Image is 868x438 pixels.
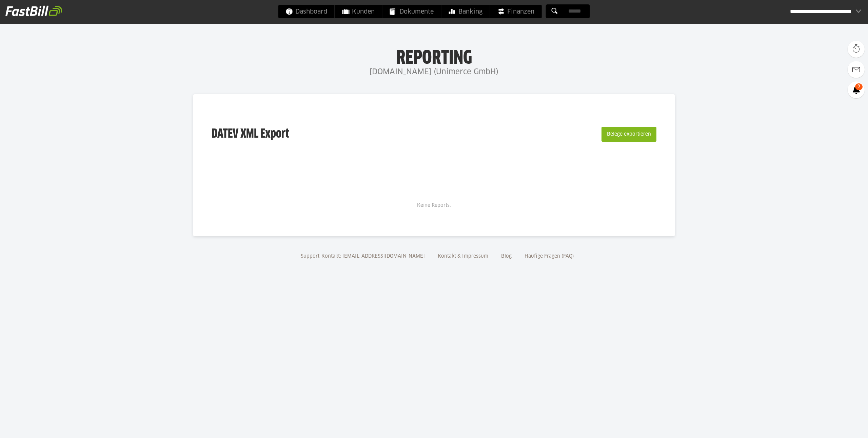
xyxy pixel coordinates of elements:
[298,254,427,259] a: Support-Kontakt: [EMAIL_ADDRESS][DOMAIN_NAME]
[848,81,865,98] a: 9
[68,48,800,65] h1: Reporting
[382,5,441,18] a: Dokumente
[601,127,656,142] button: Belege exportieren
[335,5,382,18] a: Kunden
[390,5,434,18] span: Dokumente
[417,203,451,208] span: Keine Reports.
[286,5,327,18] span: Dashboard
[522,254,576,259] a: Häufige Fragen (FAQ)
[855,83,863,90] span: 9
[815,418,861,435] iframe: Öffnet ein Widget, in dem Sie weitere Informationen finden
[449,5,482,18] span: Banking
[490,5,542,18] a: Finanzen
[278,5,335,18] a: Dashboard
[342,5,375,18] span: Kunden
[441,5,490,18] a: Banking
[499,254,514,259] a: Blog
[212,113,289,156] h3: DATEV XML Export
[498,5,534,18] span: Finanzen
[5,5,62,16] img: fastbill_logo_white.png
[435,254,491,259] a: Kontakt & Impressum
